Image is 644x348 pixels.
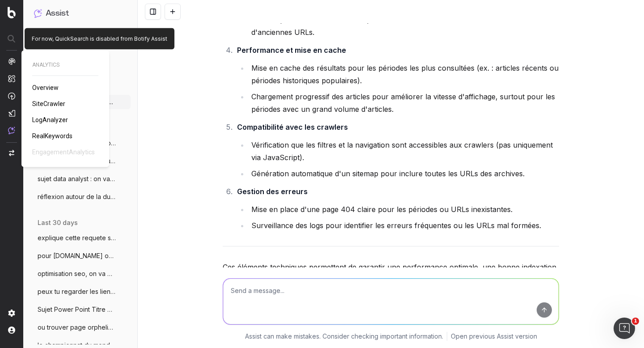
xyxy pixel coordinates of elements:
button: explique cette requete sql : with bloc_ [30,231,131,245]
span: optimisation seo, on va mettre des métad [38,269,116,278]
span: sujet data analyst : on va faire un rap [38,174,116,183]
p: For now, QuickSearch is disabled from Botify Assist [32,35,167,42]
li: Génération automatique d'un sitemap pour inclure toutes les URLs des archives. [249,167,559,180]
a: Open previous Assist version [451,332,537,341]
span: peux tu regarder les liens entrants, sor [38,287,116,296]
button: réflexion autour de la durée de durée de [30,190,131,204]
a: RealKeywords [32,132,76,140]
iframe: Intercom live chat [614,318,635,339]
span: ou trouver page orpheline liste [38,323,116,332]
span: Sujet Power Point Titre Discover Aide-mo [38,305,116,314]
span: RealKeywords [32,132,72,140]
img: Intelligence [8,75,15,82]
img: Assist [34,9,42,17]
img: Setting [8,310,15,317]
button: Sujet Power Point Titre Discover Aide-mo [30,302,131,317]
span: Overview [32,84,59,91]
h1: Assist [46,7,69,20]
strong: Performance et mise en cache [237,46,346,55]
a: Overview [32,83,62,92]
img: Studio [8,110,15,117]
span: explique cette requete sql : with bloc_ [38,233,116,242]
img: My account [8,327,15,334]
li: Chargement progressif des articles pour améliorer la vitesse d'affichage, surtout pour les périod... [249,90,559,115]
li: Mise en cache des résultats pour les périodes les plus consultées (ex. : articles récents ou péri... [249,62,559,87]
img: Activation [8,92,15,100]
img: Switch project [9,150,14,156]
button: sujet data analyst : on va faire un rap [30,172,131,186]
li: Mise en place de redirections 301 pour éviter les erreurs en cas de mauvaise saisie ou d'ancienne... [249,13,559,38]
li: Mise en place d'une page 404 claire pour les périodes ou URLs inexistantes. [249,203,559,216]
button: peux tu regarder les liens entrants, sor [30,284,131,299]
a: SiteCrawler [32,99,69,108]
a: LogAnalyzer [32,115,72,124]
strong: Compatibilité avec les crawlers [237,123,348,132]
button: pour [DOMAIN_NAME] on va parler de données [30,249,131,263]
button: ou trouver page orpheline liste [30,320,131,335]
p: Ces éléments techniques permettent de garantir une performance optimale, une bonne indexation par... [223,261,559,286]
span: 1 [632,318,639,325]
li: Vérification que les filtres et la navigation sont accessibles aux crawlers (pas uniquement via J... [249,139,559,164]
span: LogAnalyzer [32,116,68,123]
img: Assist [8,127,15,134]
span: SiteCrawler [32,100,65,107]
strong: Gestion des erreurs [237,187,308,196]
button: Assist [34,7,127,20]
img: Botify logo [8,7,16,18]
span: pour [DOMAIN_NAME] on va parler de données [38,251,116,260]
p: Assist can make mistakes. Consider checking important information. [245,332,443,341]
span: réflexion autour de la durée de durée de [38,192,116,201]
li: Surveillance des logs pour identifier les erreurs fréquentes ou les URLs mal formées. [249,219,559,232]
button: optimisation seo, on va mettre des métad [30,267,131,281]
span: last 30 days [38,218,78,227]
img: Analytics [8,58,15,65]
span: ANALYTICS [32,61,98,68]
